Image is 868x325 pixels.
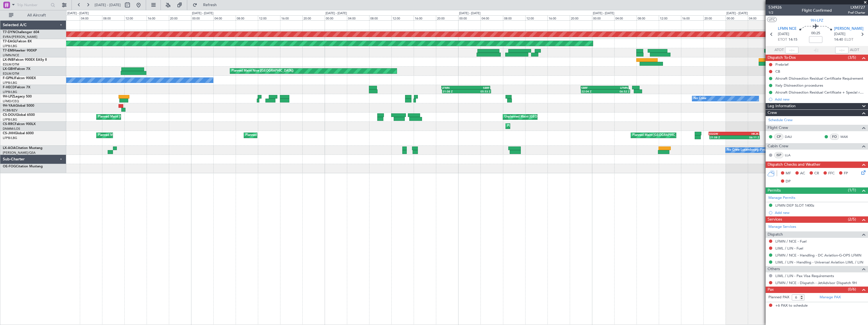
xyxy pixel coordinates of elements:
[768,55,796,61] span: Dispatch To-Dos
[834,37,843,43] span: 14:40
[548,15,570,20] div: 16:00
[3,58,14,62] span: LX-INB
[768,295,789,300] label: Planned PAX
[848,10,865,15] span: Pref Charter
[775,47,784,53] span: ATOT
[102,15,124,20] div: 08:00
[17,1,49,9] input: Trip Number
[3,53,19,57] a: LFMN/NCE
[525,15,548,20] div: 12:00
[768,118,793,123] a: Schedule Crew
[3,86,15,89] span: F-HECD
[774,152,783,158] div: ISP
[768,143,788,150] span: Cabin Crew
[169,15,191,20] div: 20:00
[775,303,808,309] span: +6 PAX to schedule
[778,26,797,32] span: LFMN NCE
[245,131,333,140] div: Planned Maint [GEOGRAPHIC_DATA] ([GEOGRAPHIC_DATA])
[3,72,19,76] a: EDLW/DTM
[570,15,592,20] div: 20:00
[802,8,832,13] div: Flight Confirmed
[3,81,17,85] a: LFPB/LBG
[632,131,720,140] div: Planned Maint [GEOGRAPHIC_DATA] ([GEOGRAPHIC_DATA])
[768,125,788,131] span: Flight Crew
[768,266,780,272] span: Others
[848,216,856,222] span: (2/5)
[605,86,628,89] div: LFMN
[785,134,797,139] a: DAU
[3,123,36,126] a: CS-RRCFalcon 900LX
[768,4,782,10] span: 534926
[458,15,480,20] div: 00:00
[800,171,805,176] span: AC
[710,136,735,139] div: 21:08 Z
[6,11,60,20] button: All Aircraft
[814,171,819,176] span: CR
[67,11,89,16] div: [DATE] - [DATE]
[3,99,19,103] a: LFMD/CEQ
[3,104,15,107] span: 9H-YAA
[3,136,17,140] a: LFPB/LBG
[811,18,823,23] span: 9H-LPZ
[593,11,614,16] div: [DATE] - [DATE]
[775,90,865,95] div: Aircraft Disinsection Residual Certificate + Special request
[605,90,629,93] div: 06:52 Z
[3,31,39,34] a: T7-DYNChallenger 604
[775,97,865,102] div: Add new
[280,15,302,20] div: 16:00
[3,113,35,117] a: CS-DOUGlobal 6500
[844,37,853,43] span: ELDT
[3,77,15,80] span: F-GPNJ
[98,131,186,140] div: Planned Maint [GEOGRAPHIC_DATA] ([GEOGRAPHIC_DATA])
[3,132,15,135] span: CS-JHH
[785,47,798,53] input: --:--
[681,15,703,20] div: 16:00
[850,47,859,53] span: ALDT
[775,273,834,278] a: LIML / LIN - Pax Visa Requirements
[834,26,864,32] span: [PERSON_NAME]
[775,62,788,67] div: Prebrief
[3,113,16,117] span: CS-DOU
[775,69,780,74] div: CB
[775,203,814,208] div: LFMN DEP SLOT 1400z
[236,15,258,20] div: 08:00
[820,295,841,300] a: Manage PAX
[147,15,169,20] div: 16:00
[834,31,845,37] span: [DATE]
[775,280,857,285] a: LFMN / NCE - Dispatch - JetAdvisor Dispatch 9H
[3,67,30,71] a: LX-GBHFalcon 7X
[848,187,856,193] span: (1/1)
[3,95,14,98] span: 9H-LPZ
[231,67,294,75] div: Planned Maint Nice ([GEOGRAPHIC_DATA])
[442,86,466,89] div: LFMN
[778,31,789,37] span: [DATE]
[325,15,347,20] div: 00:00
[694,94,706,103] div: No Crew
[848,4,865,10] span: LXM727
[775,76,863,81] div: Aircraft Disinsection Residual Certificate Requirement
[811,31,820,36] span: 00:25
[848,286,856,292] span: (0/6)
[503,15,525,20] div: 08:00
[726,15,748,20] div: 00:00
[3,146,16,150] span: LX-AOA
[748,15,770,20] div: 04:00
[507,122,565,130] div: Planned Maint Lagos ([PERSON_NAME])
[3,90,17,94] a: LFPB/LBG
[3,151,36,155] a: [PERSON_NAME]/QSA
[775,253,861,258] a: LFMN / NCE - Handling - DC Aviation-G-OPS LFMN
[3,31,15,34] span: T7-DYN
[391,15,414,20] div: 12:00
[768,195,795,201] a: Manage Permits
[3,146,43,150] a: LX-AOACitation Mustang
[734,132,759,135] div: HKJK
[768,287,774,293] span: Pax
[786,171,791,176] span: MF
[443,90,467,93] div: 21:08 Z
[775,210,865,215] div: Add new
[98,113,186,121] div: Planned Maint [GEOGRAPHIC_DATA] ([GEOGRAPHIC_DATA])
[124,15,147,20] div: 12:00
[703,15,726,20] div: 20:00
[95,3,121,8] span: [DATE] - [DATE]
[466,86,490,89] div: SBRF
